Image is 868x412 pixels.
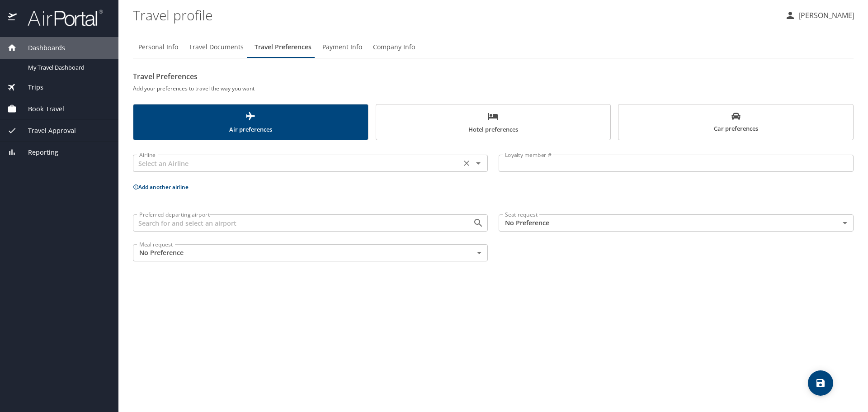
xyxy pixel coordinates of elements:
div: scrollable force tabs example [133,104,854,140]
span: My Travel Dashboard [28,63,108,72]
span: Company Info [373,42,415,53]
button: [PERSON_NAME] [781,7,858,24]
h2: Travel Preferences [133,69,854,84]
span: Travel Documents [189,42,244,53]
div: No Preference [133,244,488,261]
img: airportal-logo.png [18,9,103,27]
span: Travel Preferences [255,42,311,53]
button: Open [472,157,485,170]
button: Clear [460,157,473,170]
p: [PERSON_NAME] [796,10,854,21]
span: Travel Approval [17,126,76,136]
input: Search for and select an airport [136,217,458,229]
span: Hotel preferences [382,111,605,135]
span: Reporting [17,147,58,157]
div: No Preference [499,214,854,232]
span: Car preferences [624,112,848,134]
span: Trips [17,82,43,92]
span: Dashboards [17,43,65,53]
img: icon-airportal.png [8,9,18,27]
button: Add another airline [133,183,189,191]
span: Payment Info [322,42,362,53]
div: Profile [133,36,854,58]
span: Personal Info [138,42,178,53]
h1: Travel profile [133,1,778,29]
span: Book Travel [17,104,64,114]
span: Air preferences [139,111,363,135]
button: Open [472,217,485,229]
button: save [808,370,833,396]
input: Select an Airline [136,157,458,169]
h6: Add your preferences to travel the way you want [133,84,854,93]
